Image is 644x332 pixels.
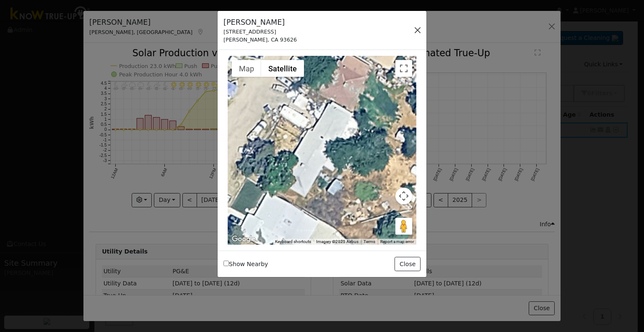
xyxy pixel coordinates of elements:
[261,60,304,77] button: Show satellite imagery
[364,239,375,244] a: Terms (opens in new tab)
[223,260,268,269] label: Show Nearby
[230,234,257,245] a: Open this area in Google Maps (opens a new window)
[232,60,261,77] button: Show street map
[395,188,412,204] button: Map camera controls
[395,60,412,77] button: Toggle fullscreen view
[395,257,420,271] button: Close
[380,239,414,244] a: Report a map error
[223,28,297,36] div: [STREET_ADDRESS]
[275,239,311,245] button: Keyboard shortcuts
[223,17,297,28] h5: [PERSON_NAME]
[395,218,412,235] button: Drag Pegman onto the map to open Street View
[230,234,257,245] img: Google
[316,239,358,244] span: Imagery ©2025 Airbus
[223,261,229,266] input: Show Nearby
[223,36,297,44] div: [PERSON_NAME], CA 93626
